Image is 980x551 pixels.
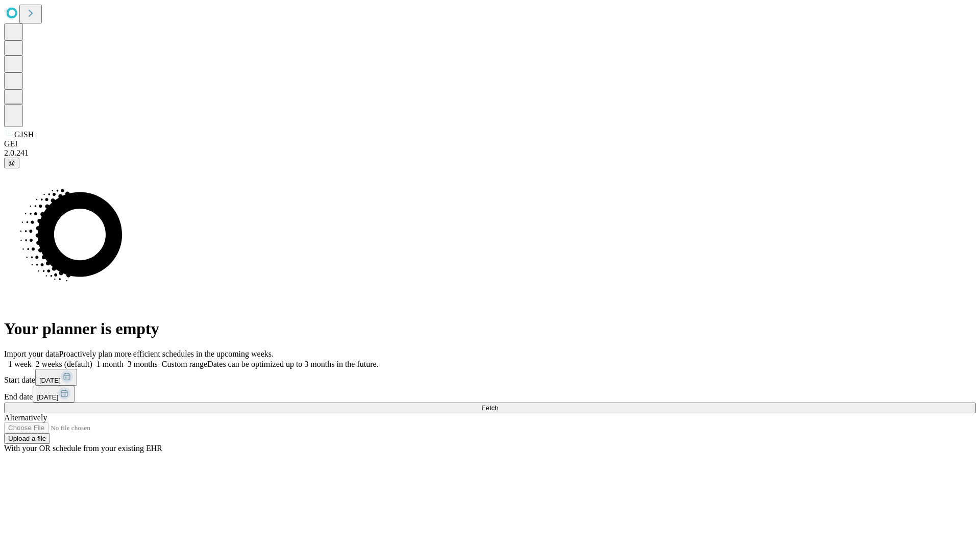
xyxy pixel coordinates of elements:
span: Alternatively [4,413,47,422]
button: @ [4,158,19,168]
span: GJSH [14,130,34,139]
span: [DATE] [39,377,61,384]
span: [DATE] [37,393,58,401]
span: Custom range [162,360,207,368]
div: Start date [4,369,976,386]
button: Upload a file [4,433,50,444]
button: Fetch [4,403,976,413]
span: Import your data [4,349,59,358]
span: 1 month [96,360,124,368]
span: 1 week [8,360,32,368]
button: [DATE] [35,369,77,386]
h1: Your planner is empty [4,319,976,338]
button: [DATE] [33,386,75,403]
div: 2.0.241 [4,148,976,158]
span: 2 weeks (default) [36,360,92,368]
span: With your OR schedule from your existing EHR [4,444,162,453]
span: 3 months [128,360,158,368]
div: GEI [4,139,976,148]
span: Dates can be optimized up to 3 months in the future. [207,360,378,368]
span: Fetch [481,404,498,412]
div: End date [4,386,976,403]
span: Proactively plan more efficient schedules in the upcoming weeks. [59,349,274,358]
span: @ [8,159,15,167]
